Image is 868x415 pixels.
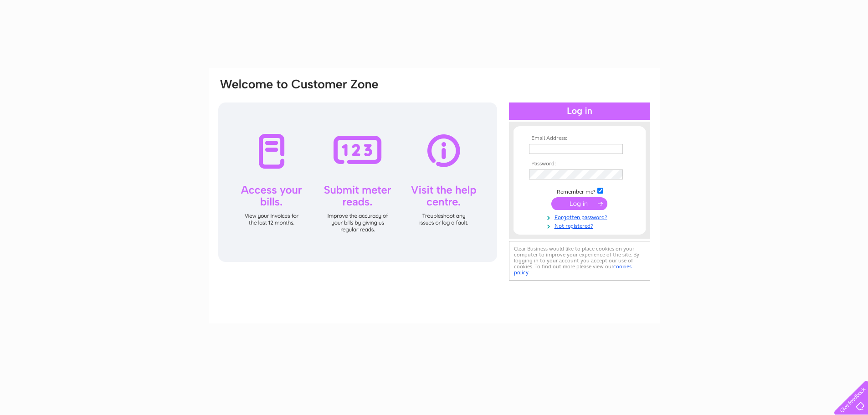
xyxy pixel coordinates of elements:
a: cookies policy [514,263,632,276]
td: Remember me? [527,186,632,195]
input: Submit [551,197,607,210]
th: Password: [527,161,632,167]
a: Forgotten password? [529,212,632,221]
div: Clear Business would like to place cookies on your computer to improve your experience of the sit... [509,241,650,281]
th: Email Address: [527,135,632,142]
a: Not registered? [529,221,632,230]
